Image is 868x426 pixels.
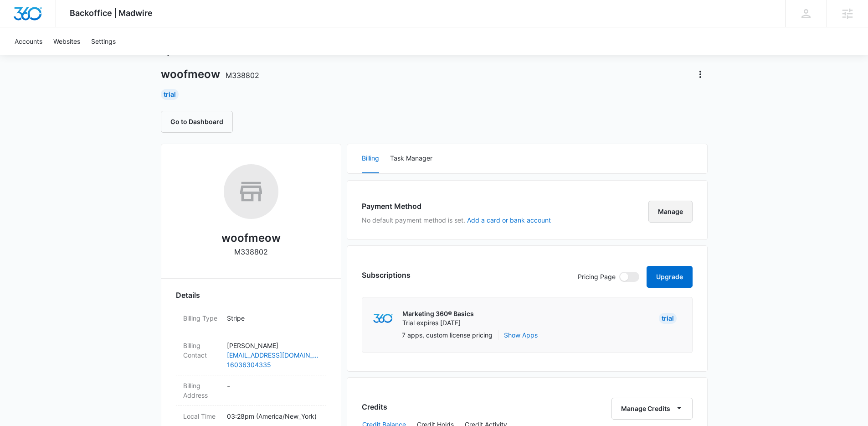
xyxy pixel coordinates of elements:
[390,144,432,173] button: Task Manager
[183,381,220,400] dt: Billing Address
[183,341,220,360] dt: Billing Contact
[9,27,48,55] a: Accounts
[402,318,474,327] p: Trial expires [DATE]
[362,401,387,412] h3: Credits
[161,68,259,81] h1: woofmeow
[48,27,86,55] a: Websites
[647,266,693,288] button: Upgrade
[362,201,551,212] h3: Payment Method
[161,89,179,100] div: Trial
[659,313,677,324] div: Trial
[402,309,474,318] p: Marketing 360® Basics
[467,217,551,223] button: Add a card or bank account
[227,313,319,323] p: Stripe
[227,381,319,400] dd: -
[648,201,693,223] button: Manage
[362,144,379,173] button: Billing
[402,330,493,340] p: 7 apps, custom license pricing
[226,71,259,80] span: M338802
[176,308,326,335] div: Billing TypeStripe
[176,290,200,301] span: Details
[86,27,121,55] a: Settings
[227,360,319,369] a: 16036304335
[373,314,393,323] img: marketing360Logo
[221,230,281,246] h2: woofmeow
[693,67,708,82] button: Actions
[183,411,220,421] dt: Local Time
[70,8,153,18] span: Backoffice | Madwire
[578,272,616,282] p: Pricing Page
[176,335,326,375] div: Billing Contact[PERSON_NAME][EMAIL_ADDRESS][DOMAIN_NAME]16036304335
[362,215,551,225] p: No default payment method is set.
[504,330,538,340] button: Show Apps
[611,398,693,420] button: Manage Credits
[183,313,220,323] dt: Billing Type
[234,246,268,257] p: M338802
[227,350,319,360] a: [EMAIL_ADDRESS][DOMAIN_NAME]
[161,111,233,133] button: Go to Dashboard
[176,375,326,406] div: Billing Address-
[227,411,319,421] p: 03:28pm ( America/New_York )
[362,270,411,281] h3: Subscriptions
[227,341,319,350] p: [PERSON_NAME]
